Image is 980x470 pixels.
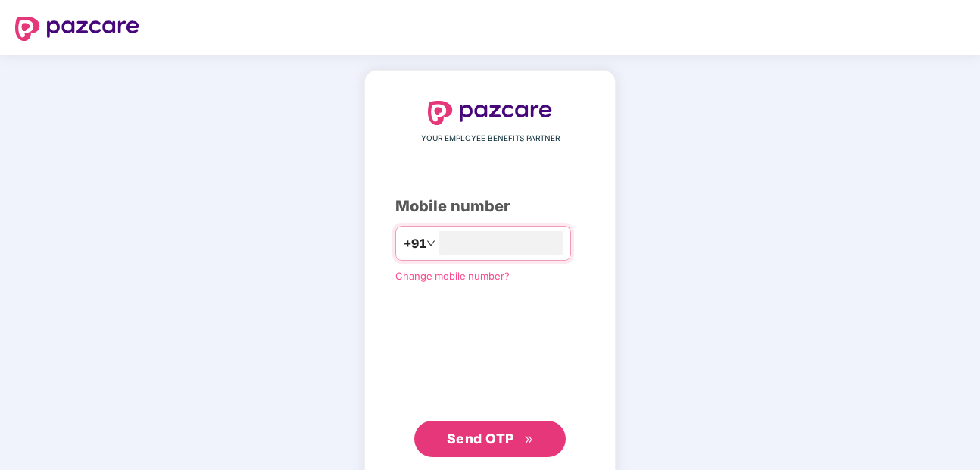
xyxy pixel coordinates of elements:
span: down [426,239,435,248]
span: +91 [404,234,426,253]
span: YOUR EMPLOYEE BENEFITS PARTNER [421,133,560,145]
span: Send OTP [447,431,514,446]
button: Send OTPdouble-right [414,421,566,457]
img: logo [428,101,552,125]
img: logo [15,17,139,41]
span: double-right [524,435,534,445]
a: Change mobile number? [395,270,510,282]
div: Mobile number [395,195,585,218]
